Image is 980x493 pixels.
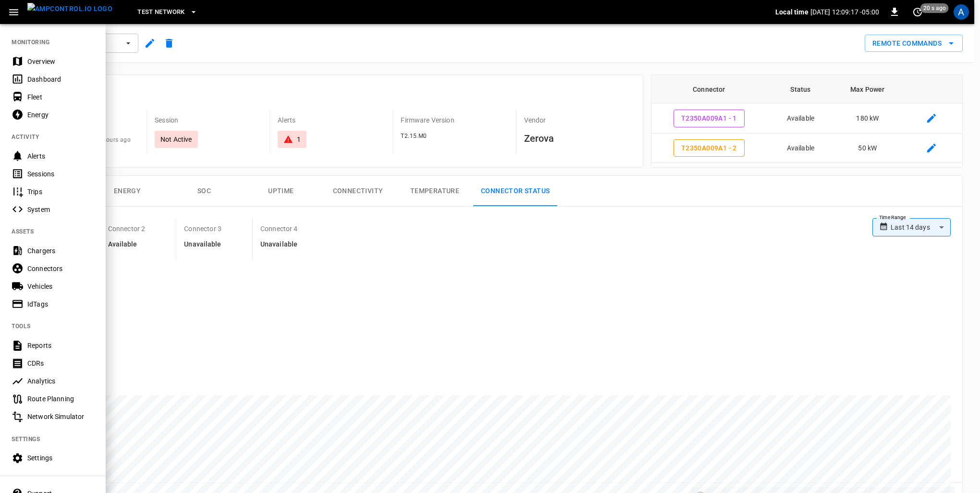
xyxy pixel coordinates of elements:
[954,4,969,20] div: profile-icon
[27,169,94,179] div: Sessions
[810,7,879,17] p: [DATE] 12:09:17 -05:00
[27,151,94,161] div: Alerts
[27,92,94,102] div: Fleet
[27,205,94,214] div: System
[775,7,808,17] p: Local time
[27,187,94,197] div: Trips
[27,110,94,120] div: Energy
[137,7,184,18] span: Test Network
[27,412,94,421] div: Network Simulator
[27,74,94,84] div: Dashboard
[920,3,949,13] span: 20 s ago
[27,264,94,273] div: Connectors
[27,282,94,291] div: Vehicles
[27,376,94,386] div: Analytics
[27,358,94,368] div: CDRs
[27,3,112,15] img: ampcontrol.io logo
[27,394,94,404] div: Route Planning
[27,57,94,66] div: Overview
[27,299,94,309] div: IdTags
[27,341,94,350] div: Reports
[910,4,925,20] button: set refresh interval
[27,246,94,256] div: Chargers
[27,453,94,463] div: Settings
